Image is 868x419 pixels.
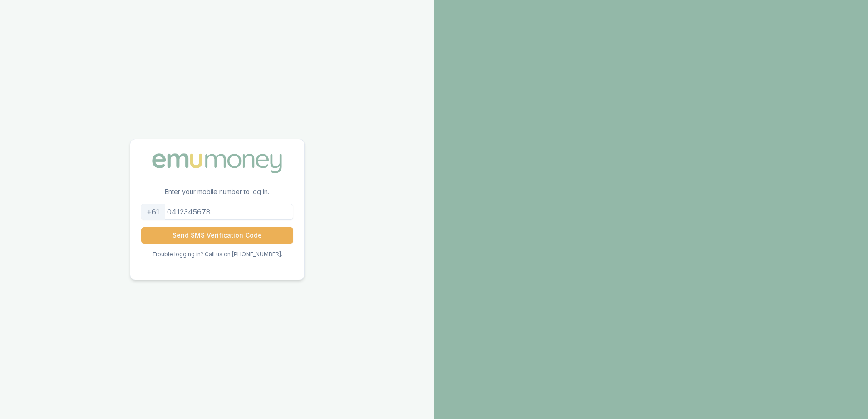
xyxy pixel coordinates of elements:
p: Trouble logging in? Call us on [PHONE_NUMBER]. [152,251,282,258]
input: 0412345678 [141,204,293,220]
p: Enter your mobile number to log in. [130,187,304,204]
button: Send SMS Verification Code [141,227,293,244]
img: Emu Money [149,150,285,176]
div: +61 [141,204,165,220]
